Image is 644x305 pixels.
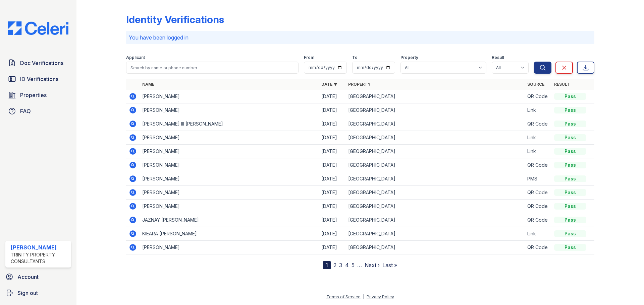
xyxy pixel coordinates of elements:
[525,172,551,186] td: PMS
[554,93,586,100] div: Pass
[319,90,345,103] td: [DATE]
[554,175,586,182] div: Pass
[345,90,525,103] td: [GEOGRAPHIC_DATA]
[345,213,525,227] td: [GEOGRAPHIC_DATA]
[140,131,319,145] td: [PERSON_NAME]
[323,261,331,269] div: 1
[140,117,319,131] td: [PERSON_NAME] III [PERSON_NAME]
[126,55,145,60] label: Applicant
[140,145,319,158] td: [PERSON_NAME]
[525,227,551,241] td: Link
[554,82,570,87] a: Result
[20,59,63,67] span: Doc Verifications
[382,262,397,269] a: Last »
[339,262,342,269] a: 3
[400,55,418,60] label: Property
[554,121,586,127] div: Pass
[304,55,314,60] label: From
[345,241,525,254] td: [GEOGRAPHIC_DATA]
[525,145,551,158] td: Link
[319,241,345,254] td: [DATE]
[5,88,71,102] a: Properties
[525,200,551,213] td: QR Code
[348,82,371,87] a: Property
[367,294,394,299] a: Privacy Policy
[525,158,551,172] td: QR Code
[554,217,586,223] div: Pass
[3,270,74,284] a: Account
[525,186,551,200] td: QR Code
[17,273,39,281] span: Account
[525,213,551,227] td: QR Code
[5,104,71,118] a: FAQ
[140,103,319,117] td: [PERSON_NAME]
[554,162,586,168] div: Pass
[345,200,525,213] td: [GEOGRAPHIC_DATA]
[525,103,551,117] td: Link
[129,33,592,42] p: You have been logged in
[319,227,345,241] td: [DATE]
[319,186,345,200] td: [DATE]
[319,103,345,117] td: [DATE]
[554,134,586,141] div: Pass
[527,82,544,87] a: Source
[345,262,349,269] a: 4
[345,145,525,158] td: [GEOGRAPHIC_DATA]
[319,131,345,145] td: [DATE]
[357,261,362,269] span: …
[326,294,361,299] a: Terms of Service
[5,56,71,70] a: Doc Verifications
[319,145,345,158] td: [DATE]
[126,62,299,74] input: Search by name or phone number
[365,262,380,269] a: Next ›
[319,172,345,186] td: [DATE]
[319,200,345,213] td: [DATE]
[319,213,345,227] td: [DATE]
[142,82,154,87] a: Name
[363,294,364,299] div: |
[352,262,355,269] a: 5
[140,213,319,227] td: JAZNAY [PERSON_NAME]
[525,90,551,103] td: QR Code
[5,72,71,86] a: ID Verifications
[554,203,586,210] div: Pass
[140,227,319,241] td: KIEARA [PERSON_NAME]
[554,244,586,251] div: Pass
[554,189,586,196] div: Pass
[525,241,551,254] td: QR Code
[11,243,68,251] div: [PERSON_NAME]
[3,21,74,35] img: CE_Logo_Blue-a8612792a0a2168367f1c8372b55b34899dd931a85d93a1a3d3e32e68fde9ad4.png
[345,186,525,200] td: [GEOGRAPHIC_DATA]
[345,172,525,186] td: [GEOGRAPHIC_DATA]
[525,131,551,145] td: Link
[20,107,31,115] span: FAQ
[554,230,586,237] div: Pass
[333,262,336,269] a: 2
[345,117,525,131] td: [GEOGRAPHIC_DATA]
[140,158,319,172] td: [PERSON_NAME]
[319,117,345,131] td: [DATE]
[525,117,551,131] td: QR Code
[126,13,224,25] div: Identity Verifications
[140,186,319,200] td: [PERSON_NAME]
[345,131,525,145] td: [GEOGRAPHIC_DATA]
[17,289,38,297] span: Sign out
[319,158,345,172] td: [DATE]
[345,227,525,241] td: [GEOGRAPHIC_DATA]
[554,148,586,155] div: Pass
[20,75,58,83] span: ID Verifications
[345,103,525,117] td: [GEOGRAPHIC_DATA]
[20,91,47,99] span: Properties
[321,82,337,87] a: Date ▼
[140,200,319,213] td: [PERSON_NAME]
[11,251,68,265] div: Trinity Property Consultants
[492,55,504,60] label: Result
[3,286,74,300] a: Sign out
[345,158,525,172] td: [GEOGRAPHIC_DATA]
[554,107,586,113] div: Pass
[140,90,319,103] td: [PERSON_NAME]
[140,241,319,254] td: [PERSON_NAME]
[140,172,319,186] td: [PERSON_NAME]
[352,55,358,60] label: To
